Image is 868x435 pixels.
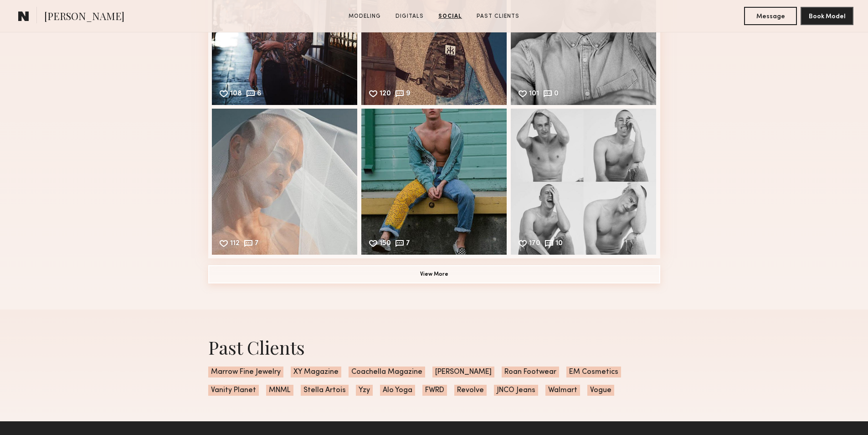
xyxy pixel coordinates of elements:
div: Past Clients [208,335,660,359]
span: JNCO Jeans [494,385,538,396]
div: 0 [554,90,559,99]
div: 112 [230,240,240,248]
span: XY Magazine [291,367,341,377]
button: Message [744,7,797,25]
div: 7 [255,240,259,248]
div: 120 [380,90,391,99]
button: View More [208,265,660,283]
span: [PERSON_NAME] [44,9,124,25]
span: [PERSON_NAME] [432,367,494,377]
div: 6 [257,90,262,99]
span: EM Cosmetics [566,367,621,377]
a: Book Model [801,12,853,20]
span: Roan Footwear [502,367,559,377]
span: Stella Artois [301,385,349,396]
span: Vanity Planet [208,385,259,396]
a: Modeling [345,12,385,21]
span: Revolve [454,385,487,396]
span: MNML [266,385,293,396]
span: Vogue [587,385,614,396]
div: 170 [529,240,540,248]
span: Marrow Fine Jewelry [208,367,283,377]
div: 150 [380,240,391,248]
span: FWRD [422,385,447,396]
span: Yzy [356,385,373,396]
a: Past Clients [473,12,523,21]
span: Coachella Magazine [349,367,425,377]
div: 7 [406,240,410,248]
div: 108 [230,90,242,99]
span: Alo Yoga [380,385,415,396]
a: Social [435,12,466,21]
div: 9 [406,90,411,99]
button: Book Model [801,7,853,25]
div: 101 [529,90,539,99]
div: 10 [555,240,563,248]
a: Digitals [392,12,427,21]
span: Walmart [545,385,580,396]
